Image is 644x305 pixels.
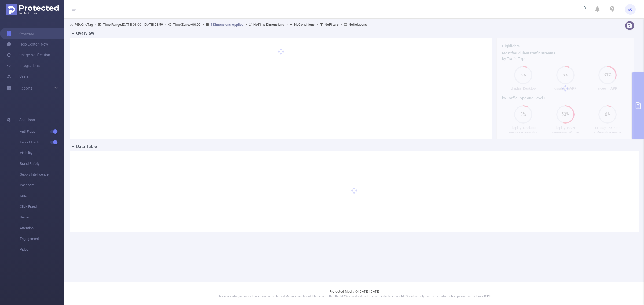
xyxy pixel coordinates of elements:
span: > [243,23,248,27]
span: Reports [19,86,32,90]
h2: Overview [76,30,94,37]
span: Attention [20,223,64,233]
span: > [339,23,344,27]
span: Video [20,244,64,255]
span: Invalid Traffic [20,137,64,148]
span: sO [628,4,633,15]
span: Anti-Fraud [20,126,64,137]
span: Supply Intelligence [20,169,64,180]
a: Integrations [6,60,40,71]
span: Brand Safety [20,158,64,169]
a: Reports [19,83,32,94]
b: PID: [75,23,81,27]
span: Engagement [20,233,64,244]
i: icon: user [70,23,75,26]
a: Help Center (New) [6,39,50,50]
b: No Time Dimensions [253,23,284,27]
p: This is a stable, in production version of Protected Media's dashboard. Please note that the MRC ... [78,294,631,299]
span: > [93,23,98,27]
span: Click Fraud [20,201,64,212]
b: Time Range: [103,23,122,27]
footer: Protected Media © [DATE]-[DATE] [64,282,644,305]
span: > [284,23,289,27]
span: MRC [20,191,64,201]
a: Overview [6,28,35,39]
span: Solutions [19,114,35,125]
b: No Filters [325,23,339,27]
b: No Conditions [294,23,315,27]
h2: Data Table [76,143,97,150]
a: Usage Notification [6,50,50,60]
a: Users [6,71,29,82]
span: > [315,23,320,27]
span: > [200,23,206,27]
b: No Solutions [349,23,367,27]
i: icon: loading [579,6,586,13]
span: Visibility [20,148,64,158]
b: Time Zone: [173,23,190,27]
span: Passport [20,180,64,191]
span: OneTag [DATE] 08:00 - [DATE] 08:59 +00:00 [70,23,367,27]
u: 4 Dimensions Applied [210,23,243,27]
span: > [163,23,168,27]
img: Protected Media [6,4,59,15]
span: Unified [20,212,64,223]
